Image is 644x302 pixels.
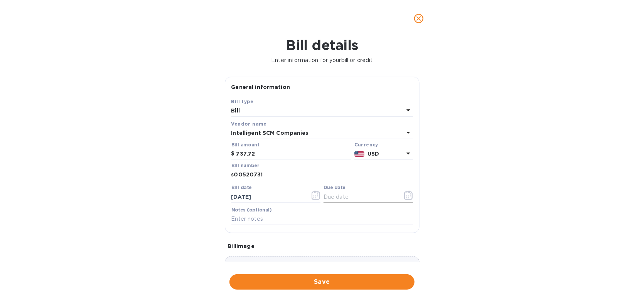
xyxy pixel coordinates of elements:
b: General information [231,84,290,90]
b: Bill [231,107,240,114]
h1: Bill details [6,37,638,53]
input: Enter bill number [231,169,413,181]
label: Bill number [231,163,259,168]
label: Notes (optional) [231,208,272,212]
p: Bill image [228,242,416,250]
img: USD [354,151,365,157]
b: Intelligent SCM Companies [231,130,309,136]
div: $ [231,148,236,160]
span: Save [236,277,408,287]
p: Enter information for your bill or credit [6,56,638,64]
input: Due date [324,191,396,203]
label: Bill date [231,186,252,190]
b: Bill type [231,99,254,104]
label: Bill amount [231,143,259,147]
input: $ Enter bill amount [236,148,351,160]
b: Vendor name [231,121,267,127]
input: Select date [231,191,304,203]
button: Save [229,274,415,290]
input: Enter notes [231,213,413,225]
b: USD [368,151,379,157]
button: close [410,9,428,28]
b: Currency [354,142,378,148]
label: Due date [324,186,346,190]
